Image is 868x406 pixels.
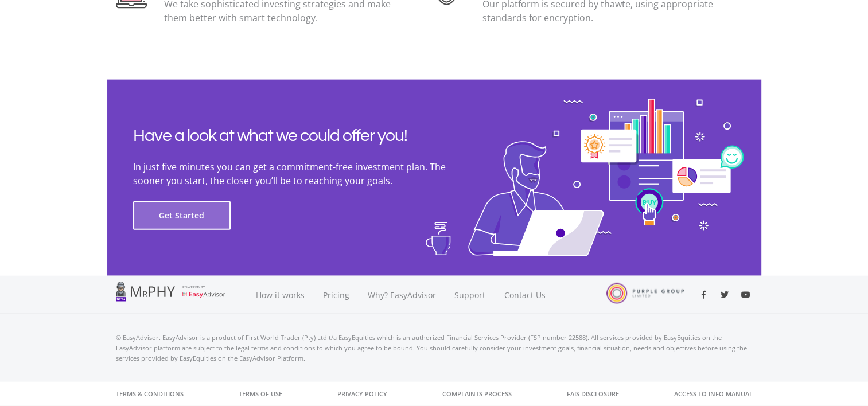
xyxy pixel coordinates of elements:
a: Terms & Conditions [116,382,184,406]
a: Why? EasyAdvisor [359,276,445,314]
a: Support [445,276,495,314]
a: FAIS Disclosure [567,382,619,406]
p: © EasyAdvisor. EasyAdvisor is a product of First World Trader (Pty) Ltd t/a EasyEquities which is... [116,333,753,364]
a: How it works [247,276,314,314]
a: Terms of Use [239,382,282,406]
button: Get Started [133,201,231,230]
a: Privacy Policy [337,382,387,406]
p: In just five minutes you can get a commitment-free investment plan. The sooner you start, the clo... [133,160,477,188]
a: Access to Info Manual [674,382,753,406]
a: Complaints Process [442,382,512,406]
h2: Have a look at what we could offer you! [133,126,477,146]
a: Pricing [314,276,359,314]
a: Contact Us [495,276,556,314]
